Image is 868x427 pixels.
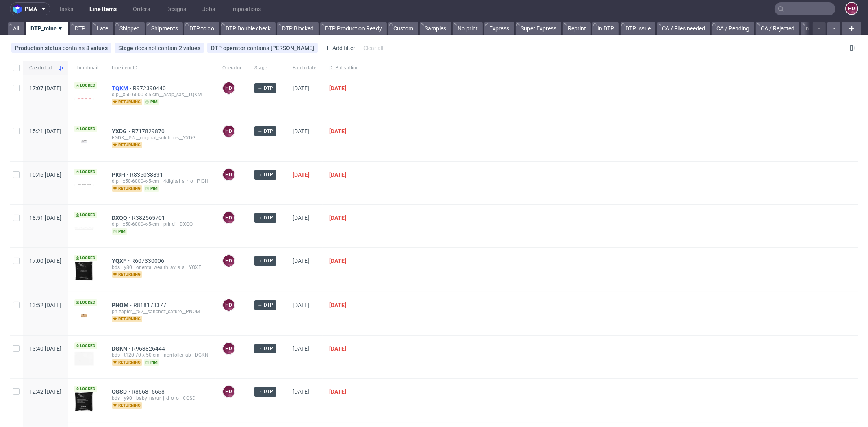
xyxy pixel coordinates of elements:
[131,258,166,264] span: R607330006
[29,171,61,178] span: 10:46 [DATE]
[112,171,130,178] a: PIGH
[184,22,219,35] a: DTP to do
[128,2,155,15] a: Orders
[362,42,385,54] div: Clear all
[112,302,133,308] a: PNOM
[132,388,166,395] span: R866815658
[112,316,142,322] span: returning
[29,85,61,91] span: 17:07 [DATE]
[74,126,97,132] span: Locked
[223,386,234,397] figcaption: HD
[277,22,319,35] a: DTP Blocked
[130,171,165,178] a: R835038831
[271,45,314,51] div: [PERSON_NAME]
[329,302,346,308] span: [DATE]
[293,258,309,264] span: [DATE]
[132,345,167,352] a: R963826444
[329,171,346,178] span: [DATE]
[133,302,168,308] a: R818173377
[112,388,132,395] span: CGSD
[146,22,183,35] a: Shipments
[223,343,234,354] figcaption: HD
[258,301,273,309] span: → DTP
[74,342,97,349] span: Locked
[85,2,122,15] a: Line Items
[516,22,561,35] a: Super Express
[26,22,68,35] a: DTP_mine
[74,299,97,306] span: Locked
[329,258,346,264] span: [DATE]
[293,65,316,72] span: Batch date
[563,22,591,35] a: Reprint
[112,221,209,228] div: dlp__x50-6000-x-5-cm__princi__DXQQ
[63,45,86,51] span: contains
[54,2,78,15] a: Tasks
[329,345,346,352] span: [DATE]
[74,392,94,412] img: version_two_editor_design
[112,271,142,278] span: returning
[756,22,799,35] a: CA / Rejected
[112,215,132,221] a: DXQQ
[293,302,309,308] span: [DATE]
[13,4,25,14] img: logo
[144,185,159,192] span: pim
[70,22,90,35] a: DTP
[801,22,847,35] a: n / Production
[621,22,655,35] a: DTP Issue
[135,45,179,51] span: does not contain
[112,352,209,358] div: bds__t120-70-x-50-cm__norrfolks_ab__DGKN
[112,91,209,98] div: dlp__x50-6000-x-5-cm__asap_sas__TQKM
[223,82,234,94] figcaption: HD
[112,134,209,141] div: EGDK__f52__original_solutions__YXDG
[133,85,167,91] a: R972390440
[320,22,387,35] a: DTP Production Ready
[293,171,310,178] span: [DATE]
[74,255,97,261] span: Locked
[112,308,209,315] div: ph-zapier__f52__sanchez_cafure__PNOM
[74,310,94,321] img: version_two_editor_design
[86,45,108,51] div: 8 values
[74,386,97,392] span: Locked
[29,345,61,352] span: 13:40 [DATE]
[211,45,247,51] span: DTP operator
[258,85,273,92] span: → DTP
[74,65,99,72] span: Thumbnail
[132,128,166,134] a: R717829870
[29,65,55,72] span: Created at
[29,388,61,395] span: 12:42 [DATE]
[222,65,241,72] span: Operator
[25,6,37,12] span: pma
[329,85,346,91] span: [DATE]
[15,45,63,51] span: Production status
[112,85,133,91] a: TQKM
[74,136,94,147] img: version_two_editor_design
[112,65,209,72] span: Line item ID
[161,2,191,15] a: Designs
[223,299,234,311] figcaption: HD
[712,22,754,35] a: CA / Pending
[112,402,142,409] span: returning
[112,99,142,105] span: returning
[112,142,142,148] span: returning
[293,128,309,134] span: [DATE]
[420,22,451,35] a: Samples
[132,215,167,221] a: R382565701
[293,345,309,352] span: [DATE]
[112,185,142,192] span: returning
[74,97,94,100] img: version_two_editor_design
[29,258,61,264] span: 17:00 [DATE]
[223,126,234,137] figcaption: HD
[258,171,273,178] span: → DTP
[293,85,309,91] span: [DATE]
[484,22,514,35] a: Express
[197,2,220,15] a: Jobs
